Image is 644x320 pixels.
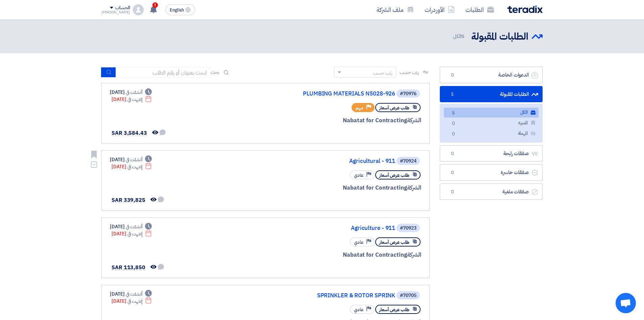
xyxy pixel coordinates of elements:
[127,230,142,237] span: إنتهت في
[126,223,142,230] span: أنشئت في
[379,306,409,313] span: طلب عرض أسعار
[170,8,184,13] span: English
[110,291,152,298] div: [DATE]
[127,298,142,305] span: إنتهت في
[448,150,456,157] span: 0
[259,116,421,125] div: Nabatat for Contracting
[112,163,152,170] div: [DATE]
[260,158,395,164] a: Agricultural - 911
[152,2,158,8] span: 1
[400,293,416,298] div: #70705
[101,10,130,14] div: [PERSON_NAME]
[407,184,422,192] span: الشركة
[354,172,363,178] span: عادي
[373,69,392,77] div: رتب حسب
[448,189,456,195] span: 0
[419,2,460,18] a: الأوردرات
[449,120,457,127] span: 0
[165,4,195,15] button: English
[379,172,409,178] span: طلب عرض أسعار
[407,116,422,125] span: الشركة
[116,67,211,78] input: ابحث بعنوان أو رقم الطلب
[112,196,145,204] span: SAR 339,825
[449,131,457,138] span: 0
[127,96,142,103] span: إنتهت في
[260,293,395,299] a: SPRINKLER & ROTOR SPRINK
[400,226,416,231] div: #70923
[211,69,219,76] span: بحث
[379,105,409,111] span: طلب عرض أسعار
[356,105,363,111] span: مهم
[460,2,499,18] a: الطلبات
[440,67,543,83] a: الدعوات الخاصة0
[112,96,152,103] div: [DATE]
[440,184,543,200] a: صفقات ملغية0
[112,298,152,305] div: [DATE]
[133,4,144,15] img: profile_test.png
[112,230,152,237] div: [DATE]
[110,89,152,96] div: [DATE]
[115,5,130,11] div: الحساب
[354,306,363,313] span: عادي
[260,91,395,97] a: PLUMBING MATERIALS N5028-926
[260,225,395,231] a: Agriculture - 911
[448,91,456,98] span: 5
[259,184,421,192] div: Nabatat for Contracting
[444,108,539,118] a: الكل
[448,72,456,79] span: 0
[354,239,363,246] span: عادي
[110,223,152,230] div: [DATE]
[444,118,539,128] a: المميزة
[440,145,543,162] a: صفقات رابحة0
[379,239,409,246] span: طلب عرض أسعار
[461,33,464,40] span: 5
[444,129,539,138] a: المهملة
[448,169,456,176] span: 0
[112,129,147,137] span: SAR 3,584.43
[112,263,145,272] span: SAR 113,850
[616,293,636,313] a: دردشة مفتوحة
[259,251,421,259] div: Nabatat for Contracting
[110,156,152,163] div: [DATE]
[507,5,543,13] img: Teradix logo
[400,69,419,76] span: رتب حسب
[400,159,416,164] div: #70924
[126,291,142,298] span: أنشئت في
[126,156,142,163] span: أنشئت في
[400,91,416,96] div: #70976
[453,33,466,40] span: الكل
[407,251,422,259] span: الشركة
[471,30,528,43] h2: الطلبات المقبولة
[127,163,142,170] span: إنتهت في
[449,110,457,117] span: 5
[126,89,142,96] span: أنشئت في
[371,2,419,18] a: ملف الشركة
[440,164,543,181] a: صفقات خاسرة0
[440,86,543,103] a: الطلبات المقبولة5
